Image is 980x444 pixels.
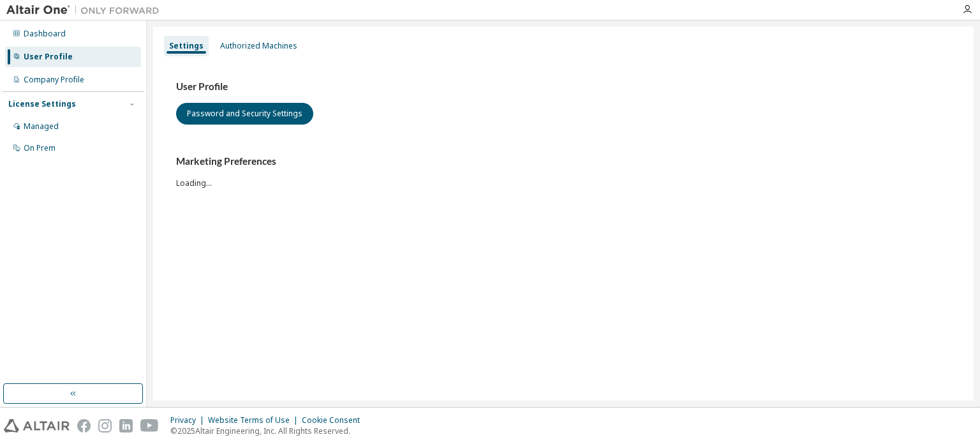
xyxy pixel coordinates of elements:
[140,419,159,433] img: youtube.svg
[24,121,59,132] div: Managed
[4,419,70,433] img: altair_logo.svg
[176,80,951,93] h3: User Profile
[176,103,313,125] button: Password and Security Settings
[119,419,133,433] img: linkedin.svg
[8,99,76,109] div: License Settings
[24,52,73,62] div: User Profile
[208,415,302,425] div: Website Terms of Use
[169,41,204,51] div: Settings
[24,143,56,153] div: On Prem
[24,29,66,39] div: Dashboard
[302,415,367,425] div: Cookie Consent
[77,419,91,433] img: facebook.svg
[6,4,166,17] img: Altair One
[98,419,112,433] img: instagram.svg
[170,415,208,425] div: Privacy
[220,41,297,51] div: Authorized Machines
[170,425,367,436] p: © 2025 Altair Engineering, Inc. All Rights Reserved.
[24,75,84,85] div: Company Profile
[176,155,951,168] h3: Marketing Preferences
[176,155,951,188] div: Loading...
